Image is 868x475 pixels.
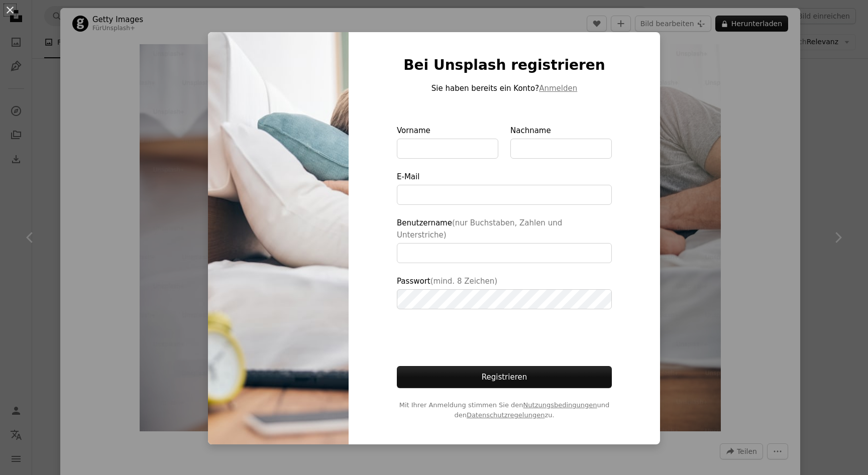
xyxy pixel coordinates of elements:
button: Anmelden [539,82,577,94]
input: Nachname [510,139,612,159]
p: Sie haben bereits ein Konto? [397,82,612,94]
input: Benutzername(nur Buchstaben, Zahlen und Unterstriche) [397,243,612,263]
button: Registrieren [397,366,612,388]
a: Nutzungsbedingungen [523,401,597,409]
label: Benutzername [397,217,612,263]
span: (nur Buchstaben, Zahlen und Unterstriche) [397,218,562,240]
label: Vorname [397,125,498,159]
label: Passwort [397,275,612,309]
span: (mind. 8 Zeichen) [430,277,498,286]
label: E-Mail [397,171,612,205]
img: premium_photo-1661490139723-1de08a1b200b [208,32,349,444]
label: Nachname [510,125,612,159]
input: Passwort(mind. 8 Zeichen) [397,289,612,309]
h1: Bei Unsplash registrieren [397,56,612,74]
input: Vorname [397,139,498,159]
a: Datenschutzregelungen [467,411,545,419]
input: E-Mail [397,185,612,205]
span: Mit Ihrer Anmeldung stimmen Sie den und den zu. [397,400,612,420]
